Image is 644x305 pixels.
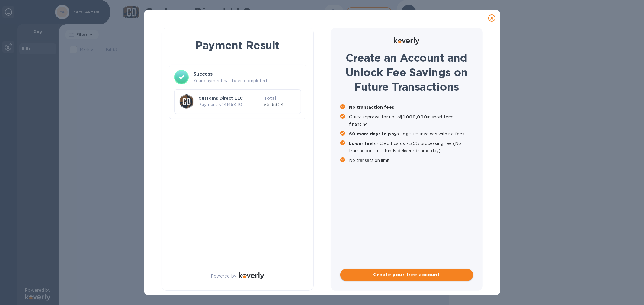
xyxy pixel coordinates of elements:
[345,271,468,278] span: Create your free account
[340,269,473,281] button: Create your free account
[394,37,419,45] img: Logo
[194,71,301,78] h3: Success
[194,78,301,84] p: Your payment has been completed.
[349,141,372,146] b: Lower fee
[171,38,304,53] h1: Payment Result
[349,157,473,164] p: No transaction limit
[239,272,264,279] img: Logo
[349,130,473,137] p: all logistics invoices with no fees
[349,105,394,110] b: No transaction fees
[400,115,427,119] b: $1,000,000
[199,95,262,101] p: Customs Direct LLC
[199,102,262,108] p: Payment № 41468110
[349,113,473,128] p: Quick approval for up to in short term financing
[264,102,296,108] p: $5,169.24
[349,131,397,136] b: 60 more days to pay
[349,140,473,154] p: for Credit cards - 3.5% processing fee (No transaction limit, funds delivered same day)
[211,273,236,279] p: Powered by
[264,96,276,101] b: Total
[340,51,473,94] h1: Create an Account and Unlock Fee Savings on Future Transactions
